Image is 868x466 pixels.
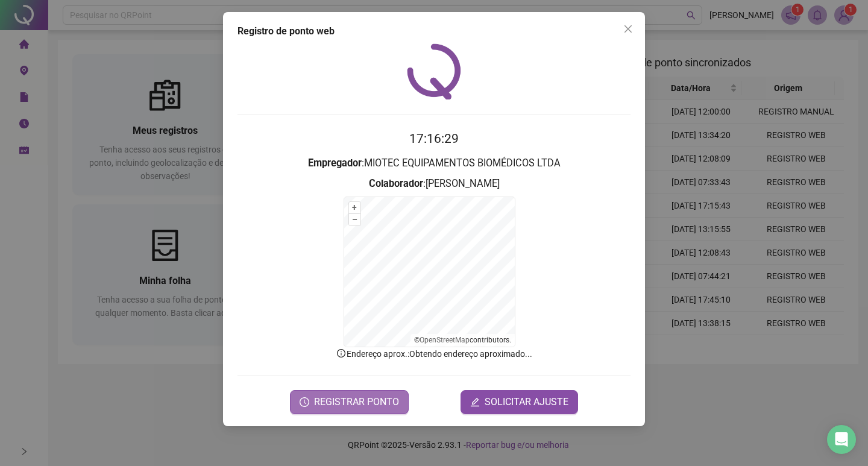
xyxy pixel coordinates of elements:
h3: : MIOTEC EQUIPAMENTOS BIOMÉDICOS LTDA [237,156,631,171]
li: © contributors. [414,336,511,344]
a: OpenStreetMap [420,336,470,344]
button: Close [618,19,638,39]
span: info-circle [336,348,347,359]
img: QRPoint [407,43,461,99]
h3: : [PERSON_NAME] [237,176,631,192]
button: + [349,202,360,213]
div: Open Intercom Messenger [827,425,856,454]
button: REGISTRAR PONTO [290,390,409,414]
span: REGISTRAR PONTO [314,395,399,409]
time: 17:16:29 [409,131,459,146]
span: clock-circle [300,397,309,407]
button: editSOLICITAR AJUSTE [461,390,578,414]
span: edit [470,397,480,407]
p: Endereço aprox. : Obtendo endereço aproximado... [237,347,631,361]
span: SOLICITAR AJUSTE [485,395,568,409]
strong: Empregador [308,157,362,169]
button: – [349,214,360,225]
span: close [623,24,633,34]
strong: Colaborador [369,178,423,189]
div: Registro de ponto web [237,24,631,39]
